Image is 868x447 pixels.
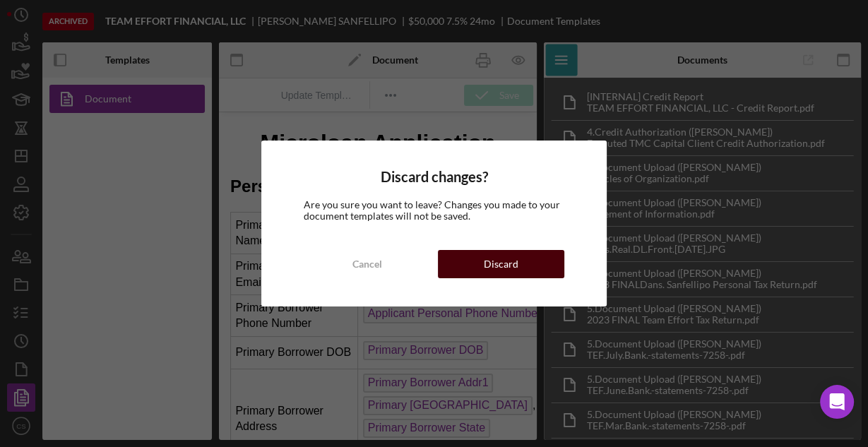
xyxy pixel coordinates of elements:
[11,15,307,47] h1: Microloan Application
[304,250,430,278] button: Cancel
[144,261,275,280] span: Primary Borrower Addr1
[12,183,139,225] td: Primary Borrower Phone Number
[820,385,854,419] div: Open Intercom Messenger
[12,100,139,142] td: Primary Borrower Full Name
[304,198,560,222] span: Are you sure you want to leave? Changes you made to your document templates will not be saved.
[304,169,564,185] h4: Discard changes?
[352,250,382,278] div: Cancel
[12,256,139,357] td: Primary Borrower Address
[144,306,271,326] span: Primary Borrower State
[438,250,564,278] button: Discard
[144,151,273,170] span: Primary Borrower Email
[144,284,314,303] span: Primary [GEOGRAPHIC_DATA]
[12,141,139,183] td: Primary Borrower Email
[144,109,297,129] span: Primary Borrower Full Name
[144,192,327,211] span: Applicant Personal Phone Number
[144,229,270,248] span: Primary Borrower DOB
[139,256,332,357] td: ,
[484,250,518,278] div: Discard
[12,224,139,256] td: Primary Borrower DOB
[11,62,307,86] h2: Personal Information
